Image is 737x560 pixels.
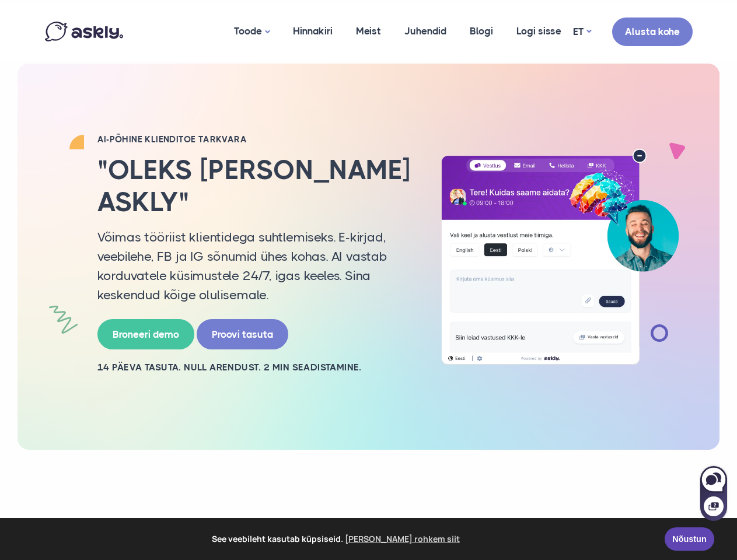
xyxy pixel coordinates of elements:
[344,3,393,60] a: Meist
[45,22,123,41] img: Askly
[573,23,591,40] a: ET
[699,464,728,522] iframe: Askly chat
[393,3,458,60] a: Juhendid
[612,17,693,46] a: Alusta kohe
[97,154,413,218] h2: "Oleks [PERSON_NAME] Askly"
[97,134,413,145] h2: AI-PÕHINE KLIENDITOE TARKVARA
[97,361,413,374] h2: 14 PÄEVA TASUTA. NULL ARENDUST. 2 MIN SEADISTAMINE.
[430,149,690,364] img: AI multilingual chat
[505,3,573,60] a: Logi sisse
[343,530,462,548] a: learn more about cookies
[665,527,714,551] a: Nõustun
[281,3,344,60] a: Hinnakiri
[222,3,281,61] a: Toode
[97,319,194,350] a: Broneeri demo
[197,319,288,350] a: Proovi tasuta
[97,228,413,304] p: Võimas tööriist klientidega suhtlemiseks. E-kirjad, veebilehe, FB ja IG sõnumid ühes kohas. AI va...
[458,3,505,60] a: Blogi
[17,530,656,548] span: See veebileht kasutab küpsiseid.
